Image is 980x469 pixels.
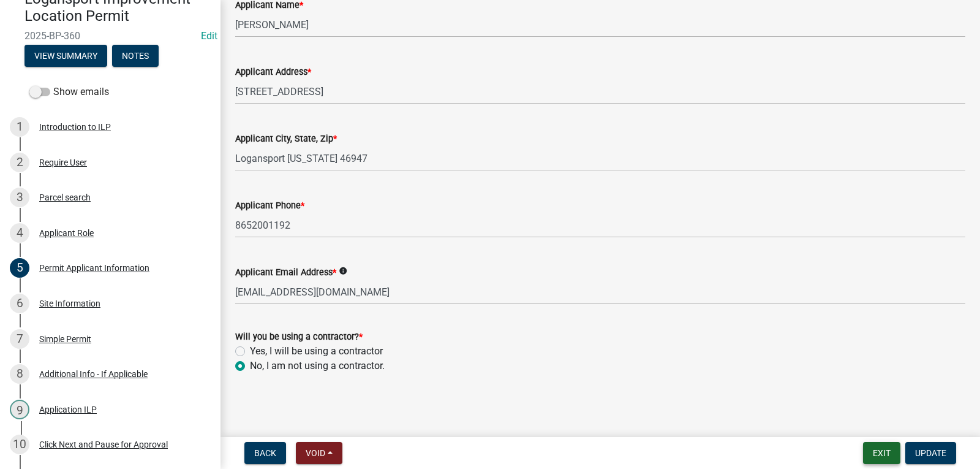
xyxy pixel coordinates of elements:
[235,68,311,77] label: Applicant Address
[201,30,217,42] a: Edit
[39,264,149,272] div: Permit Applicant Information
[10,153,29,172] div: 2
[24,30,196,42] span: 2025-BP-360
[306,448,325,458] span: Void
[235,333,363,341] label: Will you be using a contractor?
[39,229,94,237] div: Applicant Role
[201,30,217,42] wm-modal-confirm: Edit Application Number
[10,364,29,384] div: 8
[39,158,87,167] div: Require User
[296,442,342,464] button: Void
[10,329,29,349] div: 7
[10,400,29,419] div: 9
[39,299,100,308] div: Site Information
[235,202,304,210] label: Applicant Phone
[39,123,111,131] div: Introduction to ILP
[39,335,91,343] div: Simple Permit
[10,435,29,454] div: 10
[235,1,303,10] label: Applicant Name
[339,267,347,275] i: info
[10,223,29,243] div: 4
[10,294,29,313] div: 6
[39,193,91,202] div: Parcel search
[863,442,900,464] button: Exit
[24,45,107,67] button: View Summary
[39,405,97,414] div: Application ILP
[250,344,383,359] label: Yes, I will be using a contractor
[915,448,946,458] span: Update
[254,448,276,458] span: Back
[39,440,168,449] div: Click Next and Pause for Approval
[29,85,109,99] label: Show emails
[10,258,29,278] div: 5
[235,269,336,277] label: Applicant Email Address
[24,51,107,61] wm-modal-confirm: Summary
[112,45,159,67] button: Notes
[235,135,337,143] label: Applicant City, State, Zip
[10,188,29,207] div: 3
[10,117,29,137] div: 1
[112,51,159,61] wm-modal-confirm: Notes
[250,359,385,373] label: No, I am not using a contractor.
[39,370,148,378] div: Additional Info - If Applicable
[905,442,956,464] button: Update
[244,442,286,464] button: Back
